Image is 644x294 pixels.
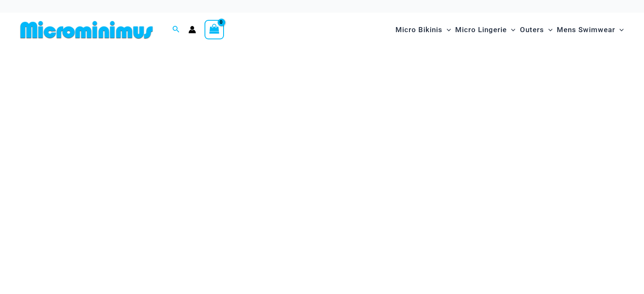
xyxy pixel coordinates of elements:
[188,26,196,33] a: Account icon link
[518,17,555,43] a: OutersMenu ToggleMenu Toggle
[393,17,453,43] a: Micro BikinisMenu ToggleMenu Toggle
[615,19,624,41] span: Menu Toggle
[555,17,626,43] a: Mens SwimwearMenu ToggleMenu Toggle
[544,19,553,41] span: Menu Toggle
[392,16,627,44] nav: Site Navigation
[205,20,224,39] a: View Shopping Cart, empty
[455,19,507,41] span: Micro Lingerie
[172,25,180,35] a: Search icon link
[453,17,517,43] a: Micro LingerieMenu ToggleMenu Toggle
[520,19,544,41] span: Outers
[17,20,156,39] img: MM SHOP LOGO FLAT
[395,19,442,41] span: Micro Bikinis
[442,19,451,41] span: Menu Toggle
[507,19,515,41] span: Menu Toggle
[557,19,615,41] span: Mens Swimwear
